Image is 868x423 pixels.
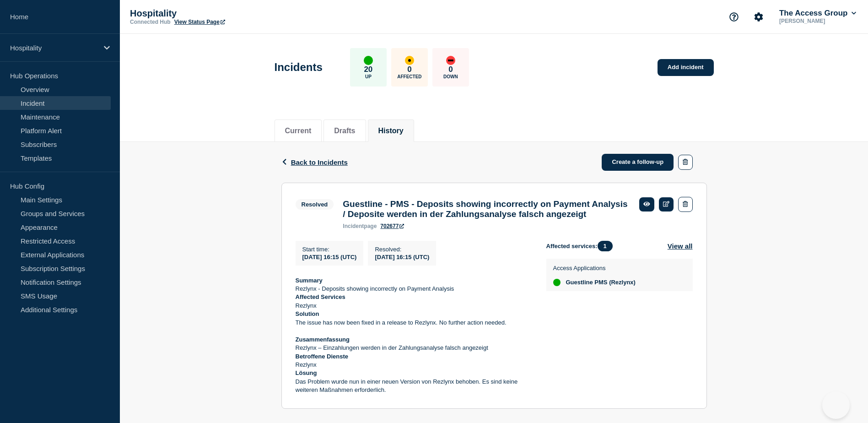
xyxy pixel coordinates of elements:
strong: Zusammenfassung [296,336,350,343]
button: History [378,127,404,135]
div: affected [405,56,414,65]
p: 0 [407,65,411,74]
strong: Betroffene Dienste [296,353,349,360]
strong: Affected Services [296,293,345,300]
p: Resolved : [375,246,429,253]
p: Access Applications [553,265,636,271]
p: Start time : [302,246,357,253]
div: down [446,56,455,65]
h1: Incidents [275,61,323,74]
button: Current [285,127,312,135]
strong: Lösung [296,369,317,376]
button: View all [668,241,693,251]
span: [DATE] 16:15 (UTC) [375,254,429,260]
p: Hospitality [10,44,98,52]
iframe: Help Scout Beacon - Open [822,391,850,419]
button: Support [724,7,744,27]
button: Account settings [749,7,768,27]
a: Add incident [658,59,714,76]
p: Das Problem wurde nun in einer neuen Version von Rezlynx behoben. Es sind keine weiteren Maßnahme... [296,378,532,395]
a: View Status Page [174,19,225,25]
p: page [343,223,377,229]
p: Rezlynx [296,302,532,310]
span: Affected services: [546,241,617,251]
strong: Summary [296,277,323,284]
p: Hospitality [130,8,313,19]
span: Resolved [296,199,334,210]
p: The issue has now been fixed in a release to Rezlynx. No further action needed. [296,319,532,327]
p: Affected [397,74,421,79]
p: Rezlynx – Einzahlungen werden in der Zahlungsanalyse falsch angezeigt [296,344,532,352]
button: Back to Incidents [281,158,348,166]
p: 0 [448,65,453,74]
a: 702677 [380,223,404,229]
span: Guestline PMS (Rezlynx) [566,279,636,286]
span: 1 [598,241,613,251]
a: Create a follow-up [602,154,674,171]
span: [DATE] 16:15 (UTC) [302,254,357,260]
p: Connected Hub [130,19,171,25]
p: Down [443,74,458,79]
span: incident [343,223,364,229]
p: Rezlynx [296,361,532,369]
div: up [553,279,561,286]
button: Drafts [334,127,355,135]
strong: Solution [296,310,319,317]
p: Rezlynx - Deposits showing incorrectly on Payment Analysis [296,285,532,293]
span: Back to Incidents [291,158,348,166]
p: 20 [364,65,372,74]
p: [PERSON_NAME] [777,18,858,24]
h3: Guestline - PMS - Deposits showing incorrectly on Payment Analysis / Deposite werden in der Zahlu... [343,199,630,219]
div: up [364,56,373,65]
button: The Access Group [777,9,858,18]
p: Up [365,74,372,79]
